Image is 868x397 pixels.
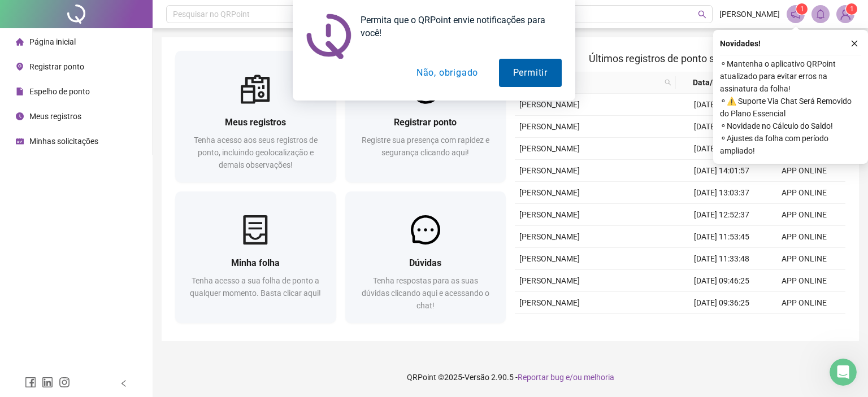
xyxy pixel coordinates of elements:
[351,14,562,40] div: Permita que o QRPoint envie notificações para você!
[345,191,506,323] a: DúvidasTenha respostas para as suas dúvidas clicando aqui e acessando o chat!
[680,116,763,138] td: [DATE] 13:48:00
[345,51,506,182] a: Registrar pontoRegistre sua presença com rapidez e segurança clicando aqui!
[519,100,580,109] span: [PERSON_NAME]
[680,270,763,292] td: [DATE] 09:46:25
[519,210,580,219] span: [PERSON_NAME]
[680,138,763,160] td: [DATE] 12:00:00
[680,248,763,270] td: [DATE] 11:33:48
[29,137,98,146] span: Minhas solicitações
[519,298,580,307] span: [PERSON_NAME]
[519,188,580,197] span: [PERSON_NAME]
[16,112,24,120] span: clock-circle
[763,226,845,248] td: APP ONLINE
[680,314,763,336] td: [DATE] 08:15:49
[175,191,336,323] a: Minha folhaTenha acesso a sua folha de ponto a qualquer momento. Basta clicar aqui!
[830,359,857,386] iframe: Intercom live chat
[680,160,763,182] td: [DATE] 14:01:57
[25,377,36,388] span: facebook
[120,379,128,387] span: left
[190,276,321,298] span: Tenha acesso a sua folha de ponto a qualquer momento. Basta clicar aqui!
[16,137,24,145] span: schedule
[720,132,861,157] span: ⚬ Ajustes da folha com período ampliado!
[231,258,280,268] span: Minha folha
[720,120,861,132] span: ⚬ Novidade no Cálculo do Saldo!
[225,117,286,128] span: Meus registros
[29,112,81,121] span: Meus registros
[465,373,489,382] span: Versão
[402,59,492,87] button: Não, obrigado
[680,226,763,248] td: [DATE] 11:53:45
[194,136,318,169] span: Tenha acesso aos seus registros de ponto, incluindo geolocalização e demais observações!
[59,377,70,388] span: instagram
[763,182,845,204] td: APP ONLINE
[680,182,763,204] td: [DATE] 13:03:37
[763,314,845,336] td: APP ONLINE
[680,94,763,116] td: [DATE] 13:58:00
[409,258,441,268] span: Dúvidas
[519,122,580,131] span: [PERSON_NAME]
[175,51,336,182] a: Meus registrosTenha acesso aos seus registros de ponto, incluindo geolocalização e demais observa...
[394,117,457,128] span: Registrar ponto
[519,276,580,285] span: [PERSON_NAME]
[763,160,845,182] td: APP ONLINE
[763,270,845,292] td: APP ONLINE
[763,248,845,270] td: APP ONLINE
[499,59,562,87] button: Permitir
[518,373,614,382] span: Reportar bug e/ou melhoria
[306,14,351,59] img: notification icon
[519,232,580,241] span: [PERSON_NAME]
[42,377,53,388] span: linkedin
[720,95,861,120] span: ⚬ ⚠️ Suporte Via Chat Será Removido do Plano Essencial
[763,204,845,226] td: APP ONLINE
[519,254,580,263] span: [PERSON_NAME]
[519,166,580,175] span: [PERSON_NAME]
[680,292,763,314] td: [DATE] 09:36:25
[519,144,580,153] span: [PERSON_NAME]
[153,357,868,397] footer: QRPoint © 2025 - 2.90.5 -
[362,136,489,157] span: Registre sua presença com rapidez e segurança clicando aqui!
[680,204,763,226] td: [DATE] 12:52:37
[763,292,845,314] td: APP ONLINE
[362,276,489,310] span: Tenha respostas para as suas dúvidas clicando aqui e acessando o chat!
